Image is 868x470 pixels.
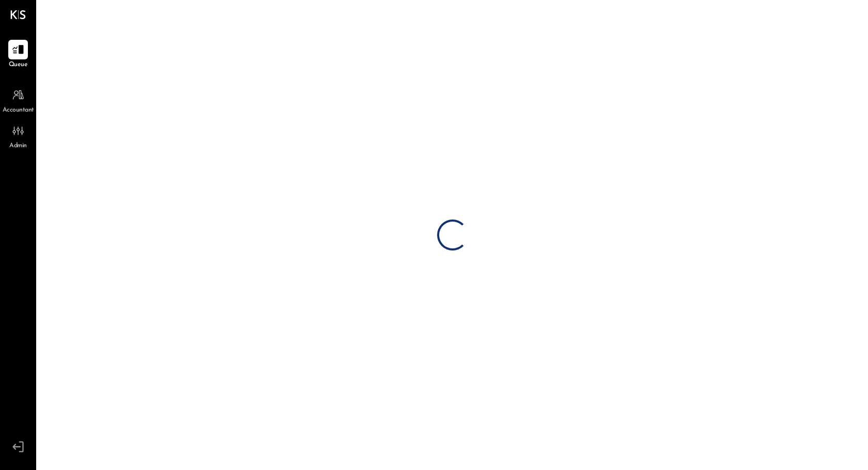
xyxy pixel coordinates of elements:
span: Admin [9,142,27,151]
span: Accountant [3,106,34,115]
span: Queue [9,60,28,70]
a: Admin [1,121,36,151]
a: Accountant [1,85,36,115]
a: Queue [1,40,36,70]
